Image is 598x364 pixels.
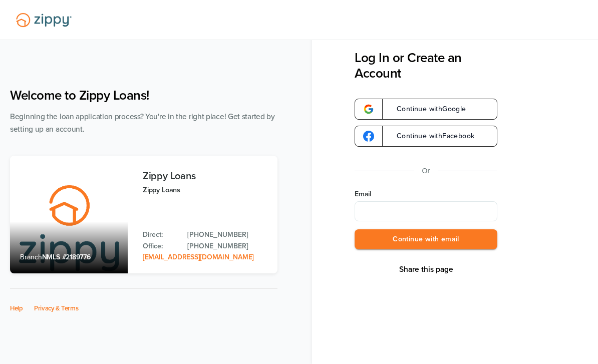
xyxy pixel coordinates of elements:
[363,104,374,115] img: google-logo
[355,189,497,199] label: Email
[42,253,91,261] span: NMLS #2189776
[355,99,497,120] a: google-logoContinue withGoogle
[10,112,275,134] span: Beginning the loan application process? You're in the right place! Get started by setting up an a...
[143,253,254,261] a: Email Address: zippyguide@zippymh.com
[143,241,177,252] p: Office:
[10,9,78,32] img: Lender Logo
[10,304,23,312] a: Help
[187,229,267,240] a: Direct Phone: 512-975-2947
[355,201,497,221] input: Email Address
[355,229,497,250] button: Continue with email
[387,106,466,113] span: Continue with Google
[187,241,267,252] a: Office Phone: 512-975-2947
[34,304,79,312] a: Privacy & Terms
[143,229,177,240] p: Direct:
[387,133,474,140] span: Continue with Facebook
[10,88,277,103] h1: Welcome to Zippy Loans!
[422,165,430,177] p: Or
[20,253,42,261] span: Branch
[396,264,456,274] button: Share This Page
[355,126,497,147] a: google-logoContinue withFacebook
[355,50,497,81] h3: Log In or Create an Account
[363,131,374,142] img: google-logo
[143,184,267,196] p: Zippy Loans
[143,171,267,182] h3: Zippy Loans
